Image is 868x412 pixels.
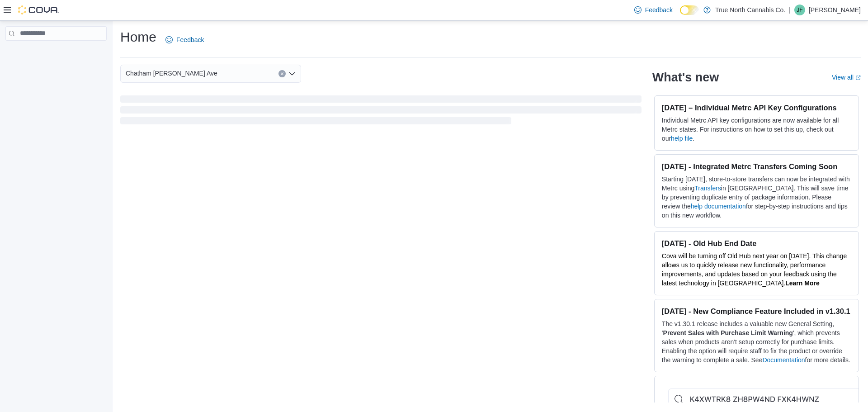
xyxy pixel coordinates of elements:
[5,43,107,64] nav: Complex example
[120,28,156,46] h1: Home
[832,74,861,81] a: View allExternal link
[794,5,805,15] div: Jacob Foss
[662,162,851,171] h3: [DATE] - Integrated Metrc Transfers Coming Soon
[662,116,851,143] p: Individual Metrc API key configurations are now available for all Metrc states. For instructions ...
[762,356,805,364] a: Documentation
[162,31,208,49] a: Feedback
[126,68,217,79] span: Chatham [PERSON_NAME] Ave
[694,185,721,192] a: Transfers
[662,307,851,316] h3: [DATE] - New Compliance Feature Included in v1.30.1
[797,5,802,15] span: JF
[789,5,791,15] p: |
[855,75,861,81] svg: External link
[680,5,699,15] input: Dark Mode
[18,5,59,14] img: Cova
[120,97,642,126] span: Loading
[652,70,719,85] h2: What's new
[671,135,693,142] a: help file
[663,329,793,336] strong: Prevent Sales with Purchase Limit Warning
[715,5,785,15] p: True North Cannabis Co.
[645,5,673,14] span: Feedback
[809,5,861,15] p: [PERSON_NAME]
[662,319,851,365] p: The v1.30.1 release includes a valuable new General Setting, ' ', which prevents sales when produ...
[691,203,746,210] a: help documentation
[288,70,296,77] button: Open list of options
[662,239,851,248] h3: [DATE] - Old Hub End Date
[278,70,286,77] button: Clear input
[662,252,847,287] span: Cova will be turning off Old Hub next year on [DATE]. This change allows us to quickly release ne...
[176,35,204,44] span: Feedback
[662,103,851,112] h3: [DATE] – Individual Metrc API Key Configurations
[631,1,676,19] a: Feedback
[785,279,819,287] a: Learn More
[662,175,851,220] p: Starting [DATE], store-to-store transfers can now be integrated with Metrc using in [GEOGRAPHIC_D...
